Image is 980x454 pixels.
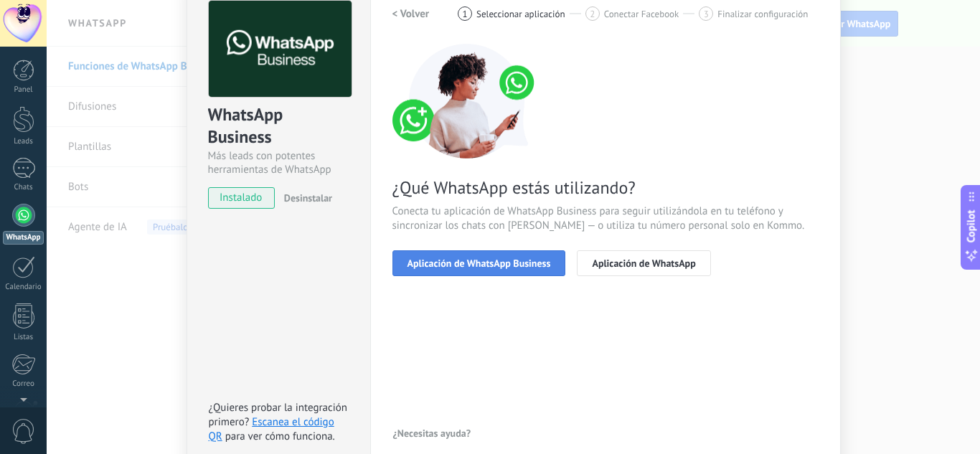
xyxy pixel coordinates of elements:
[717,9,808,19] span: Finalizar configuración
[392,176,819,199] span: ¿Qué WhatsApp estás utilizando?
[208,103,349,149] div: WhatsApp Business
[592,258,695,268] span: Aplicación de WhatsApp
[3,183,44,192] div: Chats
[209,415,334,443] a: Escanea el código QR
[3,85,44,95] div: Panel
[3,379,44,389] div: Correo
[209,1,352,98] img: logo_main.png
[225,430,335,443] span: para ver cómo funciona.
[392,1,430,27] button: < Volver
[3,231,44,245] div: WhatsApp
[392,204,819,233] span: Conecta tu aplicación de WhatsApp Business para seguir utilizándola en tu teléfono y sincronizar ...
[392,422,472,444] button: ¿Necesitas ayuda?
[463,8,468,20] span: 1
[590,8,595,20] span: 2
[209,401,348,429] span: ¿Quieres probar la integración primero?
[3,137,44,146] div: Leads
[964,209,979,242] span: Copilot
[577,250,710,276] button: Aplicación de WhatsApp
[209,187,274,209] span: instalado
[392,44,543,159] img: connect number
[393,428,471,438] span: ¿Necesitas ayuda?
[3,333,44,342] div: Listas
[3,283,44,292] div: Calendario
[392,250,566,276] button: Aplicación de WhatsApp Business
[476,9,565,19] span: Seleccionar aplicación
[392,7,430,21] h2: < Volver
[604,9,679,19] span: Conectar Facebook
[407,258,551,268] span: Aplicación de WhatsApp Business
[704,8,709,20] span: 3
[284,191,332,204] span: Desinstalar
[208,149,349,176] div: Más leads con potentes herramientas de WhatsApp
[278,187,332,209] button: Desinstalar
